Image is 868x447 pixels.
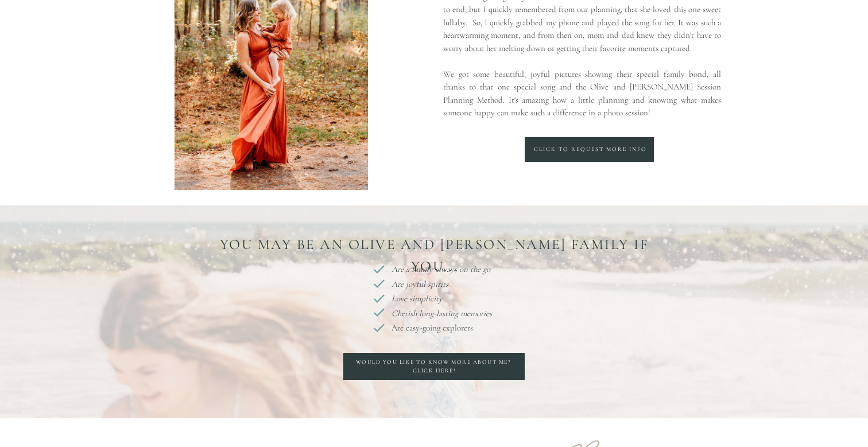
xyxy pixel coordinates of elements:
p: Are easy-going explorers [392,262,496,343]
i: Are a family always on the go Are joyful spirits Love simplicity Cherish long-lasting memories [392,264,492,318]
a: Click to request more info [503,145,678,154]
p: You may be an Olive and [PERSON_NAME] Family If you... [197,234,671,252]
a: Would you like to know more about me? Click here! [349,358,519,375]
